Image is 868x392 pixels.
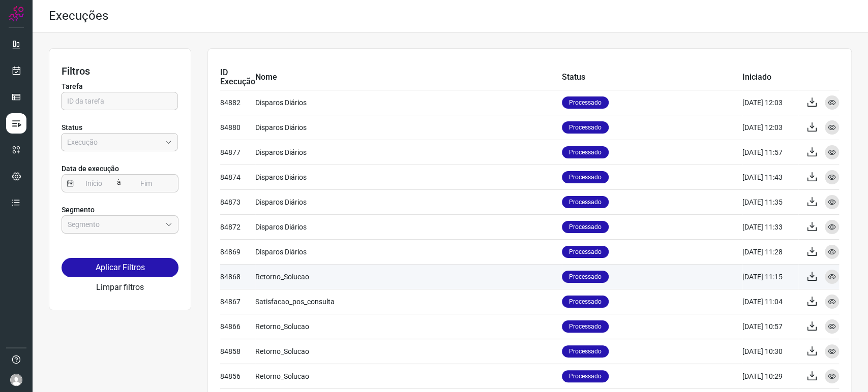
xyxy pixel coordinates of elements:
h3: Filtros [62,65,178,77]
input: Segmento [68,216,161,233]
p: Processado [562,246,609,258]
p: Processado [562,345,609,357]
td: Nome [255,65,562,90]
td: Retorno_Solucao [255,364,562,388]
td: 84868 [220,264,255,289]
td: 84882 [220,90,255,115]
h2: Execuções [49,9,108,23]
td: 84880 [220,115,255,140]
p: Tarefa [62,81,178,92]
td: 84867 [220,289,255,314]
p: Status [62,122,178,133]
td: Status [562,65,742,90]
td: [DATE] 12:03 [742,115,798,140]
span: à [114,174,124,192]
td: Satisfacao_pos_consulta [255,289,562,314]
td: [DATE] 11:35 [742,189,798,214]
td: 84877 [220,140,255,165]
td: Disparos Diários [255,90,562,115]
p: Processado [562,320,609,333]
td: [DATE] 11:57 [742,140,798,165]
td: [DATE] 11:28 [742,239,798,264]
input: Fim [126,175,167,192]
td: Disparos Diários [255,140,562,165]
td: [DATE] 10:57 [742,314,798,339]
td: Retorno_Solucao [255,314,562,339]
p: Processado [562,296,609,308]
td: [DATE] 11:33 [742,214,798,239]
td: 84866 [220,314,255,339]
td: Retorno_Solucao [255,264,562,289]
img: avatar-user-boy.jpg [10,374,22,386]
input: Início [74,175,114,192]
p: Processado [562,370,609,382]
td: Disparos Diários [255,115,562,140]
td: 84856 [220,364,255,388]
button: Limpar filtros [96,281,144,293]
td: Retorno_Solucao [255,339,562,364]
p: Segmento [62,205,178,215]
td: [DATE] 10:29 [742,364,798,388]
td: Disparos Diários [255,189,562,214]
td: Disparos Diários [255,165,562,189]
td: 84869 [220,239,255,264]
td: ID Execução [220,65,255,90]
p: Processado [562,146,609,158]
button: Aplicar Filtros [62,258,178,277]
td: 84874 [220,165,255,189]
p: Processado [562,196,609,208]
td: [DATE] 11:15 [742,264,798,289]
input: Execução [67,134,161,151]
input: ID da tarefa [67,92,172,110]
p: Processado [562,96,609,109]
p: Processado [562,271,609,283]
td: [DATE] 12:03 [742,90,798,115]
td: Iniciado [742,65,798,90]
p: Processado [562,171,609,183]
td: Disparos Diários [255,214,562,239]
p: Processado [562,121,609,134]
td: Disparos Diários [255,239,562,264]
p: Data de execução [62,164,178,174]
td: [DATE] 11:43 [742,165,798,189]
td: [DATE] 11:04 [742,289,798,314]
td: 84858 [220,339,255,364]
td: 84873 [220,189,255,214]
td: [DATE] 10:30 [742,339,798,364]
p: Processado [562,221,609,233]
td: 84872 [220,214,255,239]
img: Logo [9,6,24,21]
